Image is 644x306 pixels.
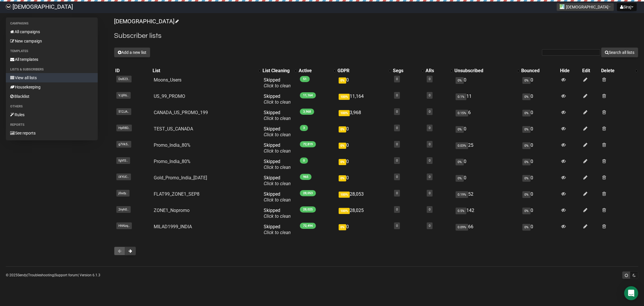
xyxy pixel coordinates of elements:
th: Unsubscribed: No sort applied, activate to apply an ascending sort [453,67,520,75]
span: 100% [339,208,350,214]
span: HpR8D.. [116,125,132,131]
a: Click to clean [264,83,291,89]
a: Troubleshooting [28,273,54,277]
div: Hide [560,68,580,74]
span: 0% [456,77,464,84]
a: 0 [429,110,430,114]
span: 0% [339,143,346,149]
span: 0% [522,191,531,198]
a: 0 [429,126,430,130]
span: 0% [456,126,464,133]
a: Click to clean [264,213,291,219]
span: 0% [522,110,531,116]
span: 3,968 [300,109,314,115]
td: 0 [520,91,559,107]
span: fgVlS.. [116,157,130,164]
li: Campaigns [6,20,98,27]
div: Edit [582,68,599,74]
span: 0% [522,224,531,231]
li: Lists & subscribers [6,66,98,73]
th: GDPR: No sort applied, activate to apply an ascending sort [336,67,392,75]
span: 28,053 [300,190,316,196]
td: 0 [520,107,559,124]
li: Templates [6,48,98,55]
a: See reports [6,128,98,138]
td: 66 [453,222,520,238]
span: 0 [300,158,308,164]
a: Click to clean [264,165,291,170]
button: Siraj [617,3,637,11]
span: 72,819 [300,141,316,147]
td: 0 [336,156,392,173]
a: Click to clean [264,181,291,186]
span: Skipped [264,77,291,89]
h2: Subscriber lists [114,31,638,41]
span: Skipped [264,110,291,121]
div: Delete [601,68,632,74]
td: 0 [520,75,559,91]
a: 0 [429,77,430,81]
span: 0% [339,126,346,132]
div: Bounced [521,68,557,74]
span: 0.5% [456,208,466,214]
span: 11,164 [300,92,316,98]
a: Promo_India_80% [154,159,190,164]
a: FLAT99_ZONE1_SEP8 [154,191,199,197]
td: 3,968 [336,107,392,124]
a: Click to clean [264,230,291,235]
a: 0 [429,208,430,211]
div: List [153,68,256,74]
a: Moons_Users [154,77,181,83]
a: Gold_Promo_India_[DATE] [154,175,207,181]
a: Rules [6,110,98,119]
a: 0 [396,142,398,146]
td: 0 [520,173,559,189]
img: 61ace9317f7fa0068652623cbdd82cc4 [6,4,11,9]
span: 0% [456,159,464,165]
span: 100% [339,94,350,100]
div: Unsubscribed [454,68,514,74]
span: 512JA.. [116,108,131,115]
span: 0% [522,77,531,84]
span: 100% [339,192,350,198]
span: 0% [522,142,531,149]
span: 0.09% [456,224,468,231]
span: 0% [339,175,346,181]
a: MILAD1999_INDIA [154,224,192,229]
div: Segs [393,68,419,74]
a: 0 [396,175,398,179]
span: 0% [522,126,531,133]
div: List Cleaning [262,68,292,74]
td: 0 [453,124,520,140]
span: 28,025 [300,206,316,213]
td: 0 [453,173,520,189]
div: ID [115,68,150,74]
a: Click to clean [264,148,291,154]
span: Skipped [264,224,291,235]
span: 0% [522,175,531,182]
a: 0 [429,175,430,179]
span: 51 [300,76,310,82]
td: 0 [520,222,559,238]
a: Click to clean [264,197,291,203]
a: 0 [396,77,398,81]
a: View all lists [6,73,98,82]
a: Promo_India_80% [154,142,190,148]
td: 11,164 [336,91,392,107]
span: 0.15% [456,110,468,116]
span: Skipped [264,208,291,219]
td: 0 [520,189,559,205]
td: 0 [453,75,520,91]
a: Click to clean [264,116,291,121]
th: Active: No sort applied, activate to apply an ascending sort [297,67,336,75]
th: Edit: No sort applied, sorting is disabled [581,67,600,75]
span: 0% [522,208,531,214]
span: 0% [522,93,531,100]
span: Skipped [264,93,291,105]
a: 0 [396,110,398,114]
th: ID: No sort applied, sorting is disabled [114,67,152,75]
a: New campaign [6,36,98,46]
span: Skipped [264,175,291,186]
a: Click to clean [264,132,291,137]
th: Bounced: No sort applied, sorting is disabled [520,67,559,75]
